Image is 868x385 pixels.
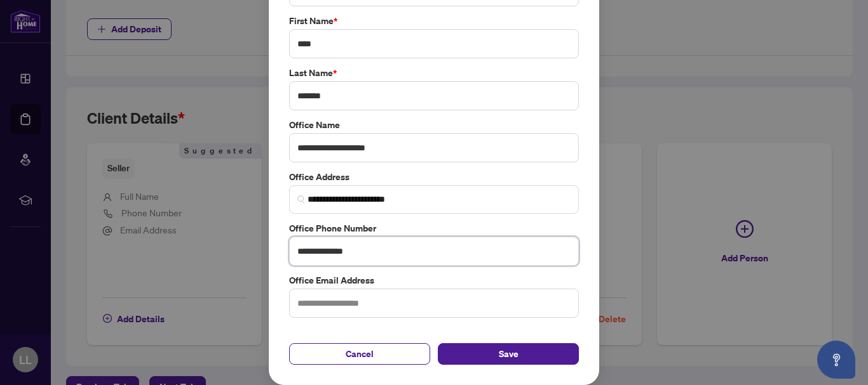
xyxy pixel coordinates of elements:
label: First Name [289,14,579,28]
label: Last Name [289,66,579,80]
label: Office Address [289,170,579,184]
label: Office Email Address [289,273,579,287]
span: Cancel [346,344,374,364]
button: Open asap [817,341,855,379]
span: Save [499,344,519,364]
button: Cancel [289,343,430,365]
label: Office Phone Number [289,221,579,235]
img: search_icon [297,195,305,203]
label: Office Name [289,118,579,132]
button: Save [438,343,579,365]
